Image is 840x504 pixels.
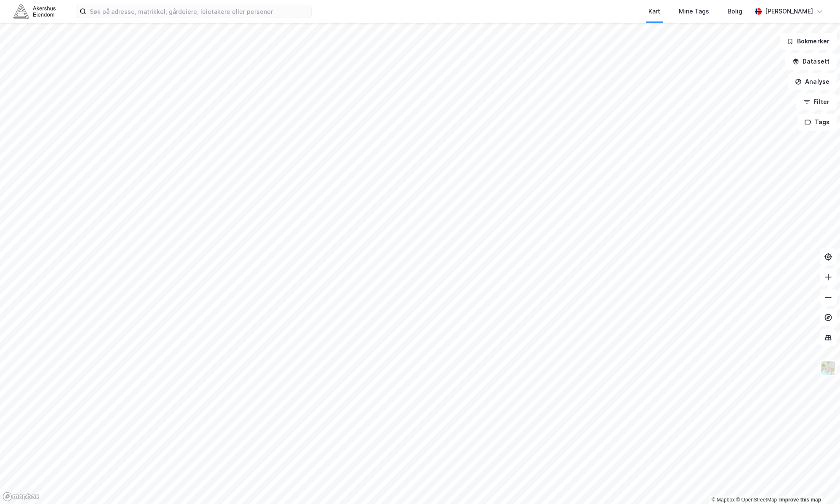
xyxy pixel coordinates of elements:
button: Bokmerker [780,33,837,50]
img: Z [820,360,836,376]
div: Kontrollprogram for chat [798,464,840,504]
div: Kart [648,6,660,16]
button: Tags [797,114,837,131]
button: Datasett [785,53,837,70]
a: Mapbox homepage [3,492,40,501]
a: OpenStreetMap [736,497,777,503]
div: Mine Tags [679,6,709,16]
img: akershus-eiendom-logo.9091f326c980b4bce74ccdd9f866810c.svg [13,4,56,19]
iframe: Chat Widget [798,464,840,504]
a: Improve this map [779,497,821,503]
a: Mapbox [712,497,735,503]
button: Filter [796,93,837,110]
div: [PERSON_NAME] [765,6,813,16]
div: Bolig [728,6,742,16]
button: Analyse [788,73,837,90]
input: Søk på adresse, matrikkel, gårdeiere, leietakere eller personer [86,5,311,18]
